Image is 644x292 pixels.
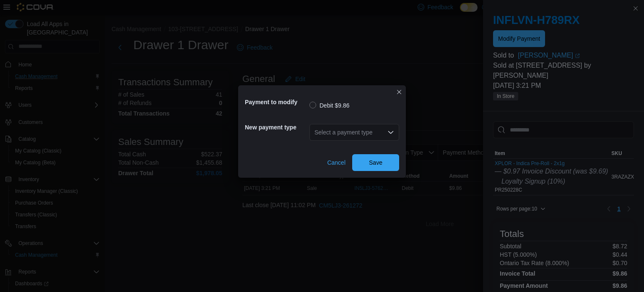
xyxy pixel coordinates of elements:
[324,154,349,171] button: Cancel
[352,154,399,171] button: Save
[245,94,308,110] h5: Payment to modify
[394,87,404,97] button: Closes this modal window
[245,119,308,136] h5: New payment type
[387,129,394,136] button: Open list of options
[314,127,315,137] input: Accessible screen reader label
[309,100,350,110] label: Debit $9.86
[327,158,345,167] span: Cancel
[369,158,382,167] span: Save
